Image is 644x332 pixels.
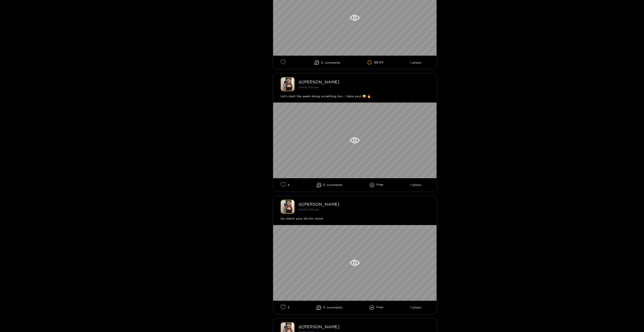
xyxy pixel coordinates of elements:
li: 1 photo [410,183,421,187]
li: 0 [315,60,340,65]
li: 4 [281,182,290,188]
small: [DATE] 12:04 pm [299,208,319,211]
li: 0 [317,305,342,310]
div: Let's start the week doing something fun... I dare you! 😜 🔥 [281,94,429,99]
li: Free [370,183,384,188]
div: @ [PERSON_NAME] [299,202,429,207]
li: $8.00 [367,60,384,65]
div: Go check your dm for more! [281,216,429,221]
div: @ [PERSON_NAME] [299,80,429,84]
li: 1 photo [411,61,422,64]
img: kendra [281,200,295,214]
li: 0 [317,183,343,187]
li: 3 [281,305,290,311]
span: comment s [327,306,342,310]
span: comment s [325,61,340,64]
li: 1 photo [411,306,422,310]
div: @ [PERSON_NAME] [299,325,429,329]
li: Free [369,305,383,310]
small: [DATE] 13:22 pm [299,86,319,89]
span: comment s [327,183,343,187]
img: kendra [281,77,295,91]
